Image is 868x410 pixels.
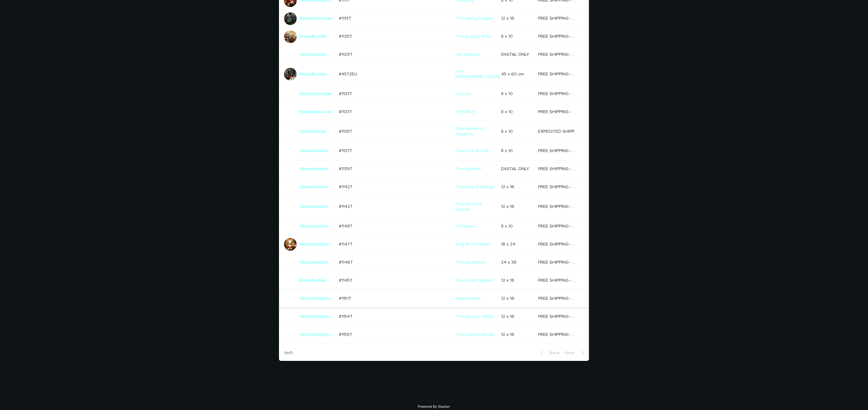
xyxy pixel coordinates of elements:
[381,224,411,229] p: -
[339,128,354,134] p: #1138T
[416,278,450,283] p: -
[299,34,326,39] a: MariiaBuchka
[279,253,589,272] tr: OksanaHolets #1146T#1146T [DATE]--The Godfather 24 x 3624 x 36 FREE SHIPPING - preview in 1-2 bus...
[501,70,525,77] p: 45 x 60 cm
[456,202,495,212] a: The Glorious Queen
[299,242,332,247] a: YehorovDmytro
[339,33,354,39] p: #1125T
[279,46,589,64] tr: FatemaSelim #1129T#1129T [DATE]--Her Majesty DIGITAL ONLYDIGITAL ONLY FREE SHIPPING - preview in ...
[299,109,332,115] a: RolaineSanJuan
[501,313,516,319] p: 12 x 16
[538,165,579,172] p: FREE SHIPPING - preview in 1-2 business days, after your approval delivery will take 5-10 b.d.
[363,72,376,77] p: [DATE]
[339,277,354,283] p: #1145T
[299,16,332,21] a: RolaineSanJuan
[339,222,354,229] p: #1148T
[538,51,579,57] p: FREE SHIPPING - preview in 1-2 business days, after your approval delivery will take 5-10 b.d.
[339,259,354,265] p: #1146T
[279,160,589,178] tr: OksanaHolets #1139T#1139T [DATE]--The Addams DIGITAL ONLYDIGITAL ONLY FREE SHIPPING - preview in ...
[416,148,450,154] p: -
[536,350,562,356] button: Back
[339,313,354,319] p: #1154T
[339,70,358,77] p: #4572EU
[456,332,495,337] a: The Golden Royals
[339,295,353,301] p: #1151T
[339,15,353,21] p: #1113T
[381,260,411,265] p: -
[299,296,332,301] a: YehorovDmytro
[363,332,376,337] p: [DATE]
[279,64,589,85] tr: MariiaBuchka #4572EU#4572EU [DATE]Uploaded-The [GEOGRAPHIC_DATA] 45 x 60 cm45 x 60 cm FREE SHIPPI...
[501,128,514,134] p: 8 x 10
[565,351,579,355] span: Next
[363,296,376,301] p: [DATE]
[363,242,376,247] p: [DATE]
[538,108,579,115] p: FREE SHIPPING - preview in 1-2 business days, after your approval delivery will take 5-10 b.d.
[381,242,411,247] p: Uploaded
[456,91,471,97] a: Dracula
[416,260,450,265] p: -
[279,272,589,290] tr: MariiaBuchka #1145T#1145T [DATE]--The Shield Maiden 12 x 1612 x 16 FREE SHIPPING - preview in 1-2...
[416,242,450,247] p: -
[538,331,579,337] p: FREE SHIPPING - preview in 1-2 business days, after your approval delivery will take 5-10 b.d.
[279,196,589,217] tr: OksanaHolets #1142T#1142T [DATE]--The Glorious Queen 12 x 1612 x 16 FREE SHIPPING - preview in 1-...
[279,235,589,253] tr: YehorovDmytro #1147T#1147T [DATE]Uploaded-King of Christmas 18 x 2418 x 24 FREE SHIPPING - previe...
[501,90,514,97] p: 8 x 10
[299,278,326,283] a: MariiaBuchka
[363,52,376,57] p: [DATE]
[299,148,329,154] a: OksanaHolets
[299,204,329,209] a: OksanaHolets
[501,331,516,337] p: 12 x 16
[501,108,514,115] p: 8 x 10
[501,15,516,21] p: 12 x 16
[339,165,354,172] p: #1139T
[381,148,411,154] p: -
[381,16,411,21] p: Uploaded
[299,166,329,172] a: OksanaHolets
[416,34,450,39] p: -
[538,33,579,39] p: FREE SHIPPING - preview in 1-2 business days, after your approval delivery will take 5-10 b.d.
[279,121,589,142] tr: FatemaSelim #1138T#1138T [DATE]--The Queen of Dragons 8 x 108 x 10 EXPEDITED SHIPPING - preview i...
[416,52,450,57] p: -
[456,224,476,229] a: Cleopatra
[299,72,326,77] a: MariiaBuchka
[299,52,326,57] a: FatemaSelim
[501,259,518,265] p: 24 x 36
[339,51,354,57] p: #1129T
[416,314,450,319] p: -
[501,165,530,172] p: DIGITAL ONLY
[456,148,489,154] a: The Lord of Hell
[339,203,354,209] p: #1142T
[279,345,298,361] p: 1 of 1
[456,166,481,172] a: The Addams
[501,222,514,229] p: 8 x 10
[538,70,579,77] p: FREE SHIPPING - preview in 1-2 business days, after your approval delivery will take 5-10 busines...
[456,52,480,57] a: Her Majesty
[279,10,589,28] tr: RolaineSanJuan #1113T#1113T [DATE]Uploaded-The Viking Couple 12 x 1612 x 16 FREE SHIPPING - previ...
[279,103,589,121] tr: RolaineSanJuan #1133T#1133T [DATE]--The Witch 8 x 108 x 10 FREE SHIPPING - preview in 1-2 busines...
[381,314,411,319] p: -
[416,109,450,115] p: -
[279,308,589,326] tr: YehorovDmytro #1154T#1154T [DATE]--The Spooky Family 12 x 1612 x 16 FREE SHIPPING - preview in 1-...
[456,126,495,137] a: The Queen of Dragons
[416,166,450,172] p: -
[538,295,579,301] p: FREE SHIPPING - preview in 1-2 business days, after your approval delivery will take 5-10 b.d.
[339,108,354,115] p: #1133T
[538,183,579,190] p: FREE SHIPPING - preview in 1-2 business days, after your approval delivery will take 5-10 b.d.
[381,296,411,301] p: -
[416,129,450,134] p: -
[501,295,516,301] p: 12 x 16
[416,184,450,190] p: -
[299,184,329,190] a: OksanaHolets
[363,314,376,319] p: [DATE]
[456,314,494,319] a: The Spooky Family
[416,91,450,97] p: -
[381,72,411,77] p: Uploaded
[416,72,450,77] p: -
[363,91,376,97] p: [DATE]
[418,405,450,408] a: Powered By Stacker
[562,350,589,356] button: Next
[279,326,589,344] tr: YehorovDmytro #1155T#1155T [DATE]--The Golden Royals 12 x 1612 x 16 FREE SHIPPING - preview in 1-...
[416,296,450,301] p: -
[363,224,376,229] p: [DATE]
